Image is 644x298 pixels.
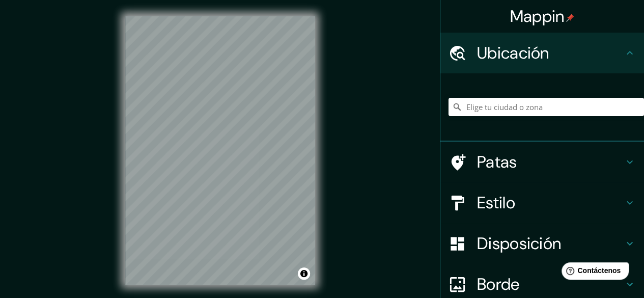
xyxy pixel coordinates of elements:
[440,223,644,264] div: Disposición
[477,233,561,254] font: Disposición
[566,14,574,22] img: pin-icon.png
[125,16,315,285] canvas: Mapa
[477,274,520,295] font: Borde
[477,151,517,173] font: Patas
[510,6,565,27] font: Mappin
[449,98,644,116] input: Elige tu ciudad o zona
[477,192,515,213] font: Estilo
[440,182,644,223] div: Estilo
[440,142,644,182] div: Patas
[298,267,310,280] button: Activar o desactivar atribución
[440,33,644,73] div: Ubicación
[477,42,549,64] font: Ubicación
[553,258,633,287] iframe: Lanzador de widgets de ayuda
